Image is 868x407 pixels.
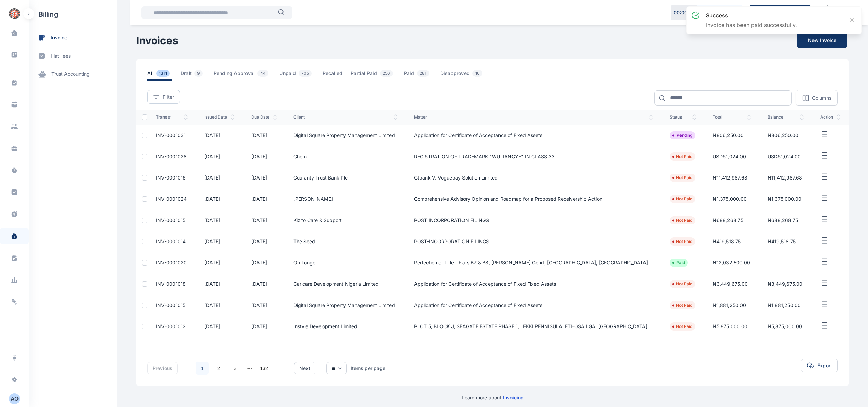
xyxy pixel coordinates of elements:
[817,2,840,23] a: Calendar
[156,217,185,223] a: INV-0001015
[243,188,286,210] td: [DATE]
[768,217,798,223] span: ₦688,268.75
[706,11,797,20] h3: success
[351,365,385,372] div: Items per page
[768,281,803,287] span: ₦3,449,675.00
[181,70,214,81] a: Draft9
[285,316,406,337] td: Instyle Development Limited
[156,132,186,138] a: INV-0001031
[294,362,315,374] button: next
[243,210,286,231] td: [DATE]
[406,167,662,188] td: Gtbank V. Voguepay Solution Limited
[212,361,226,375] li: 2
[768,114,804,120] span: balance
[156,260,187,266] span: INV-0001020
[196,210,243,231] td: [DATE]
[279,70,323,81] a: Unpaid705
[768,302,801,308] span: ₦1,881,250.00
[417,70,429,77] span: 281
[29,47,117,65] a: flat fees
[670,114,696,120] span: status
[323,70,342,81] span: Recalled
[243,146,286,167] td: [DATE]
[672,303,692,308] li: Not Paid
[414,114,653,120] span: Matter
[672,175,692,181] li: Not Paid
[147,70,181,81] a: All1311
[196,252,243,273] td: [DATE]
[406,273,662,295] td: Application for Certificate of Acceptance of Fixed Fixed Assets
[672,154,692,159] li: Not Paid
[243,167,286,188] td: [DATE]
[243,231,286,252] td: [DATE]
[196,295,243,316] td: [DATE]
[243,125,286,146] td: [DATE]
[156,196,187,202] a: INV-0001024
[406,316,662,337] td: PLOT 5, BLOCK J, SEAGATE ESTATE PHASE 1, LEKKI PENNISULA, ETI-OSA LGA, [GEOGRAPHIC_DATA]
[285,252,406,273] td: Oti Tongo
[257,70,268,77] span: 44
[440,70,485,81] span: Disapproved
[228,361,242,375] li: 3
[136,34,178,47] h1: Invoices
[672,281,692,287] li: Not Paid
[406,125,662,146] td: Application for Certificate of Acceptance of Fixed Assets
[156,153,187,159] span: INV-0001028
[212,362,225,375] a: 2
[713,114,751,120] span: total
[404,70,440,81] a: Paid281
[406,188,662,210] td: Comprehensive Advisory Opinion and Roadmap for a Proposed Receivership Action
[156,302,185,308] a: INV-0001015
[147,90,180,104] button: Filter
[713,323,747,329] span: ₦5,875,000.00
[706,21,797,29] p: Invoice has been paid successfully.
[156,281,186,287] span: INV-0001018
[243,273,286,295] td: [DATE]
[672,133,692,138] li: Pending
[251,114,277,120] span: Due Date
[204,114,235,120] span: issued date
[285,273,406,295] td: Carlcare Development Nigeria Limited
[768,260,770,266] span: -
[820,114,841,120] span: action
[196,167,243,188] td: [DATE]
[713,302,746,308] span: ₦1,881,250.00
[229,362,242,375] a: 3
[404,70,432,81] span: Paid
[9,395,20,403] div: A O
[245,363,254,373] li: 向后 3 页
[285,146,406,167] td: Chofn
[672,218,692,223] li: Not Paid
[713,175,747,181] span: ₦11,412,987.68
[768,153,801,159] span: USD$1,024.00
[51,71,90,78] span: trust accounting
[156,238,186,244] a: INV-0001014
[440,70,493,81] a: Disapproved16
[713,132,744,138] span: ₦806,250.00
[817,362,832,369] span: Export
[406,146,662,167] td: REGISTRATION OF TRADEMARK "WULIANGYE" IN CLASS 33
[768,132,798,138] span: ₦806,250.00
[299,70,312,77] span: 705
[462,394,524,401] p: Learn more about
[156,323,186,329] a: INV-0001012
[29,29,117,47] a: invoice
[406,231,662,252] td: POST-INCORPORATION FILINGS
[51,34,67,41] span: invoice
[247,363,252,373] button: next page
[713,153,746,159] span: USD$1,024.00
[196,362,209,375] a: 1
[243,316,286,337] td: [DATE]
[713,238,741,244] span: ₦419,518.75
[196,231,243,252] td: [DATE]
[243,252,286,273] td: [DATE]
[713,217,743,223] span: ₦688,268.75
[768,196,801,202] span: ₦1,375,000.00
[196,273,243,295] td: [DATE]
[380,70,393,77] span: 256
[672,260,685,266] li: Paid
[351,70,404,81] a: Partial Paid256
[196,316,243,337] td: [DATE]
